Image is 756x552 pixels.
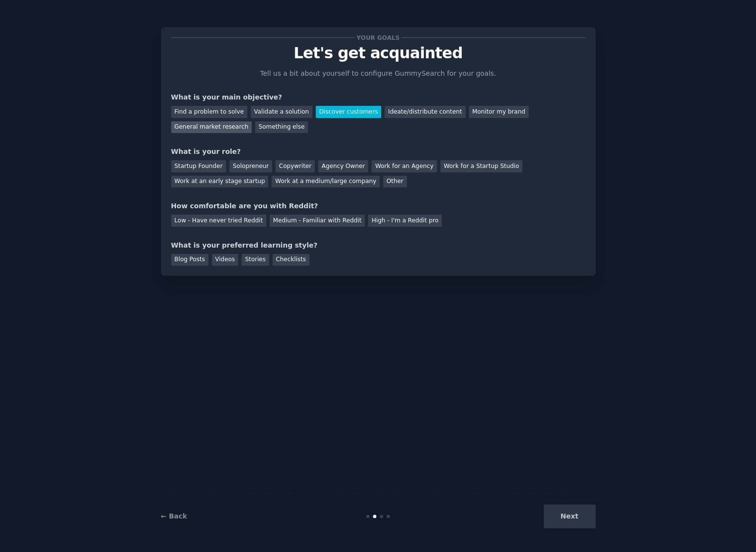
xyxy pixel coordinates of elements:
div: Startup Founder [171,160,226,172]
div: What is your main objective? [171,92,585,102]
div: Low - Have never tried Reddit [171,215,266,227]
p: Let's get acquainted [171,45,585,62]
div: Work at an early stage startup [171,176,269,188]
div: Copywriter [275,160,315,172]
div: Work at a medium/large company [272,176,379,188]
div: Work for a Startup Studio [440,160,522,172]
div: Work for an Agency [371,160,436,172]
div: Solopreneur [229,160,272,172]
div: Blog Posts [171,254,209,266]
div: Stories [241,254,269,266]
div: Find a problem to solve [171,106,247,118]
div: Checklists [273,254,309,266]
div: General market research [171,121,252,134]
div: Something else [255,121,308,134]
p: Tell us a bit about yourself to configure GummySearch for your goals. [256,68,500,79]
div: How comfortable are you with Reddit? [171,201,585,211]
div: Agency Owner [318,160,368,172]
div: Other [383,176,407,188]
div: Discover customers [316,106,381,118]
div: What is your role? [171,147,585,157]
div: High - I'm a Reddit pro [368,215,442,227]
div: Validate a solution [251,106,312,118]
div: Monitor my brand [469,106,529,118]
div: Medium - Familiar with Reddit [270,215,365,227]
span: Your goals [355,33,402,43]
a: ← Back [161,512,187,520]
div: What is your preferred learning style? [171,240,585,251]
div: Ideate/distribute content [385,106,465,118]
div: Videos [212,254,239,266]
